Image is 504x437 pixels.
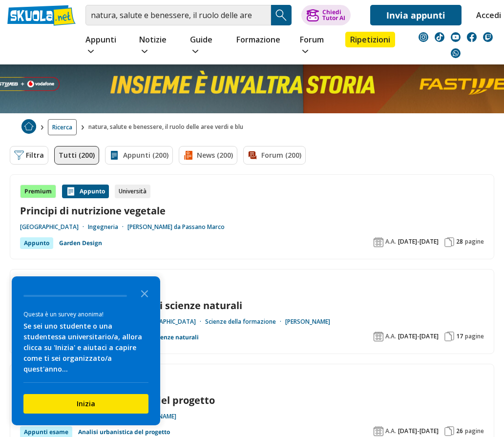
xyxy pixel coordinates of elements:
span: A.A. [385,238,396,246]
span: A.A. [385,333,396,340]
img: Anno accademico [374,332,383,341]
span: 26 [456,427,463,435]
a: News (200) [179,146,237,165]
a: Principi di nutrizione vegetale [20,204,484,217]
img: youtube [451,32,461,42]
a: Formazione [234,32,283,49]
img: Anno accademico [374,237,383,247]
a: Appunti (200) [105,146,173,165]
img: instagram [419,32,428,42]
img: twitch [483,32,493,42]
img: facebook [467,32,477,42]
a: Ricerca [48,119,77,135]
a: Tutti (200) [54,146,99,165]
img: Pagine [444,426,454,436]
span: [DATE]-[DATE] [398,427,439,435]
span: pagine [465,427,484,435]
img: tiktok [435,32,444,42]
div: Se sei uno studente o una studentessa universitario/a, allora clicca su 'Inizia' e aiutaci a capi... [23,321,148,375]
a: Forum [297,32,331,60]
img: News filtro contenuto [183,150,193,160]
a: Ripetizioni [345,32,395,47]
span: 28 [456,238,463,246]
div: Università [115,185,150,198]
a: [GEOGRAPHIC_DATA] [20,223,88,231]
span: natura, salute e benessere, il ruolo delle aree verdi e blu [88,119,247,135]
a: Garden Design [59,237,102,249]
a: Scienze della formazione [205,318,285,326]
img: Pagine [444,237,454,247]
a: Ingegneria [88,223,127,231]
a: Guide [188,32,219,60]
img: Appunti contenuto [66,187,76,196]
span: [DATE]-[DATE] [398,238,439,246]
img: Filtra filtri mobile [14,150,24,160]
a: Accedi [476,5,497,25]
div: Appunto [20,237,53,249]
a: Forum (200) [243,146,306,165]
a: Home [21,119,36,135]
div: Premium [20,185,56,198]
a: Notizie [137,32,173,60]
img: Home [21,119,36,134]
img: WhatsApp [451,48,461,58]
div: Appunto [62,185,109,198]
span: pagine [465,333,484,340]
a: Appunti [83,32,122,60]
img: Cerca appunti, riassunti o versioni [274,8,289,22]
a: Appunti completi del corso di scienze naturali [20,299,484,312]
div: Chiedi Tutor AI [322,9,345,21]
img: Pagine [444,332,454,341]
span: pagine [465,238,484,246]
button: Search Button [271,5,292,25]
a: [PERSON_NAME] [285,318,330,326]
a: Appunti Analisi urbanistica del progetto [20,394,484,407]
img: Forum filtro contenuto [248,150,257,160]
span: [DATE]-[DATE] [398,333,439,340]
img: Appunti filtro contenuto [109,150,119,160]
button: Inizia [23,394,148,414]
div: Questa è un survey anonima! [23,310,148,319]
img: Anno accademico [374,426,383,436]
button: ChiediTutor AI [301,5,351,25]
button: Filtra [10,146,48,165]
a: [PERSON_NAME] da Passano Marco [127,223,225,231]
input: Cerca appunti, riassunti o versioni [85,5,271,25]
button: Close the survey [135,283,154,303]
span: 17 [456,333,463,340]
a: Invia appunti [370,5,462,25]
div: Survey [12,276,160,425]
span: A.A. [385,427,396,435]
